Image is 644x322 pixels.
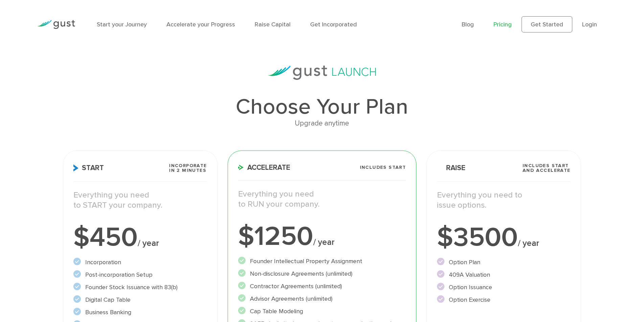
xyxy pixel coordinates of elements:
img: gust-launch-logos.svg [268,66,376,80]
a: Start your Journey [97,21,147,28]
img: Start Icon X2 [73,164,78,171]
span: Raise [437,164,465,171]
a: Get Incorporated [310,21,357,28]
li: 409A Valuation [437,270,570,279]
li: Incorporation [73,258,207,267]
a: Blog [462,21,474,28]
a: Pricing [493,21,512,28]
li: Business Banking [73,308,207,317]
p: Everything you need to issue options. [437,190,570,210]
li: Option Plan [437,258,570,267]
div: $1250 [238,223,406,250]
a: Accelerate your Progress [166,21,235,28]
span: / year [313,237,335,247]
span: Includes START and ACCELERATE [523,163,571,173]
li: Founder Intellectual Property Assignment [238,257,406,266]
p: Everything you need to START your company. [73,190,207,210]
span: / year [518,238,539,248]
li: Non-disclosure Agreements (unlimited) [238,269,406,278]
h1: Choose Your Plan [63,96,581,118]
li: Founder Stock Issuance with 83(b) [73,283,207,292]
a: Raise Capital [255,21,291,28]
li: Contractor Agreements (unlimited) [238,282,406,291]
li: Post-incorporation Setup [73,270,207,279]
li: Option Exercise [437,295,570,304]
a: Login [582,21,597,28]
img: Gust Logo [37,20,75,29]
li: Cap Table Modeling [238,307,406,316]
div: $450 [73,224,207,251]
li: Advisor Agreements (unlimited) [238,294,406,303]
li: Digital Cap Table [73,295,207,304]
span: Start [73,164,104,171]
span: Accelerate [238,164,290,171]
img: Accelerate Icon [238,165,244,170]
a: Get Started [522,16,572,32]
li: Option Issuance [437,283,570,292]
div: Upgrade anytime [63,118,581,129]
span: Includes START [360,165,406,170]
span: / year [138,238,159,248]
div: $3500 [437,224,570,251]
span: Incorporate in 2 Minutes [169,163,207,173]
p: Everything you need to RUN your company. [238,189,406,209]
